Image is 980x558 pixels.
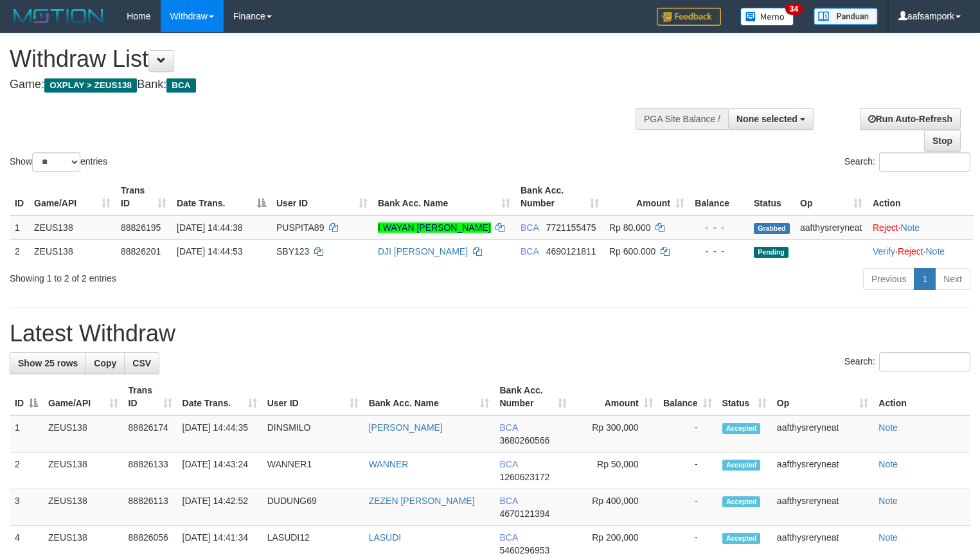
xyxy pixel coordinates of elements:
span: Copy 5460296953 to clipboard [499,545,549,555]
a: CSV [124,352,159,374]
td: · · [868,239,974,263]
span: 88826195 [121,222,161,233]
span: Copy 1260623172 to clipboard [499,472,549,482]
span: OXPLAY > ZEUS138 [44,78,137,93]
th: Bank Acc. Number: activate to sort column ascending [494,379,572,415]
a: Previous [863,268,914,290]
td: [DATE] 14:44:35 [177,415,262,453]
a: Stop [924,130,961,152]
td: aafthysreryneat [772,415,873,453]
td: 88826113 [123,489,177,526]
a: Note [878,532,898,543]
a: Run Auto-Refresh [860,108,961,130]
th: Date Trans.: activate to sort column descending [172,179,271,215]
span: Copy 4670121394 to clipboard [499,509,549,519]
th: Status [749,179,795,215]
td: Rp 300,000 [572,415,658,453]
th: Balance [690,179,749,215]
th: Balance: activate to sort column ascending [658,379,717,415]
th: Action [873,379,970,415]
img: Feedback.jpg [657,8,721,26]
span: PUSPITA89 [276,222,324,233]
span: Copy [94,358,116,368]
input: Search: [879,352,970,372]
th: Trans ID: activate to sort column ascending [123,379,177,415]
td: 1 [10,215,29,240]
th: ID: activate to sort column descending [10,379,43,415]
h1: Withdraw List [10,46,641,72]
span: BCA [499,496,517,506]
th: Game/API: activate to sort column ascending [29,179,116,215]
td: [DATE] 14:42:52 [177,489,262,526]
label: Search: [844,152,970,172]
th: User ID: activate to sort column ascending [271,179,373,215]
th: Action [868,179,974,215]
td: ZEUS138 [29,215,116,240]
a: Note [878,422,898,433]
th: Date Trans.: activate to sort column ascending [177,379,262,415]
td: WANNER1 [262,453,364,489]
a: Note [878,496,898,506]
td: 3 [10,489,43,526]
span: Pending [754,247,788,258]
span: CSV [132,358,151,368]
td: DUDUNG69 [262,489,364,526]
th: Bank Acc. Number: activate to sort column ascending [515,179,604,215]
span: [DATE] 14:44:53 [177,246,242,256]
img: MOTION_logo.png [10,6,107,26]
td: 2 [10,239,29,263]
th: Op: activate to sort column ascending [772,379,873,415]
label: Search: [844,352,970,372]
td: Rp 50,000 [572,453,658,489]
img: panduan.png [814,8,878,25]
td: 88826133 [123,453,177,489]
a: Reject [873,222,898,233]
a: LASUDI [369,532,402,543]
span: BCA [499,422,517,433]
span: BCA [166,78,195,93]
th: Game/API: activate to sort column ascending [43,379,123,415]
a: Note [901,222,920,233]
button: None selected [728,108,814,130]
span: BCA [499,459,517,469]
div: - - - [695,221,744,234]
td: aafthysreryneat [772,453,873,489]
th: Op: activate to sort column ascending [795,179,868,215]
td: aafthysreryneat [772,489,873,526]
span: Accepted [722,496,761,507]
div: Showing 1 to 2 of 2 entries [10,267,398,285]
a: Copy [85,352,125,374]
span: Copy 7721155475 to clipboard [546,222,596,233]
span: 34 [785,3,803,15]
td: - [658,489,717,526]
th: User ID: activate to sort column ascending [262,379,364,415]
a: Reject [898,246,923,256]
td: 1 [10,415,43,453]
a: Note [925,246,945,256]
a: WANNER [369,459,409,469]
span: BCA [521,222,539,233]
h4: Game: Bank: [10,78,641,91]
span: Copy 4690121811 to clipboard [546,246,596,256]
a: Next [935,268,970,290]
a: Note [878,459,898,469]
span: SBY123 [276,246,309,256]
span: Grabbed [754,223,790,234]
td: - [658,453,717,489]
img: Button%20Memo.svg [740,8,794,26]
td: aafthysreryneat [795,215,868,240]
th: Bank Acc. Name: activate to sort column ascending [364,379,495,415]
th: Bank Acc. Name: activate to sort column ascending [373,179,515,215]
input: Search: [879,152,970,172]
span: Accepted [722,460,761,471]
td: 2 [10,453,43,489]
td: DINSMILO [262,415,364,453]
div: - - - [695,245,744,258]
a: [PERSON_NAME] [369,422,443,433]
span: Rp 80.000 [609,222,651,233]
td: ZEUS138 [43,489,123,526]
span: None selected [736,114,797,124]
a: DJI [PERSON_NAME] [378,246,468,256]
span: Accepted [722,533,761,544]
div: PGA Site Balance / [636,108,728,130]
